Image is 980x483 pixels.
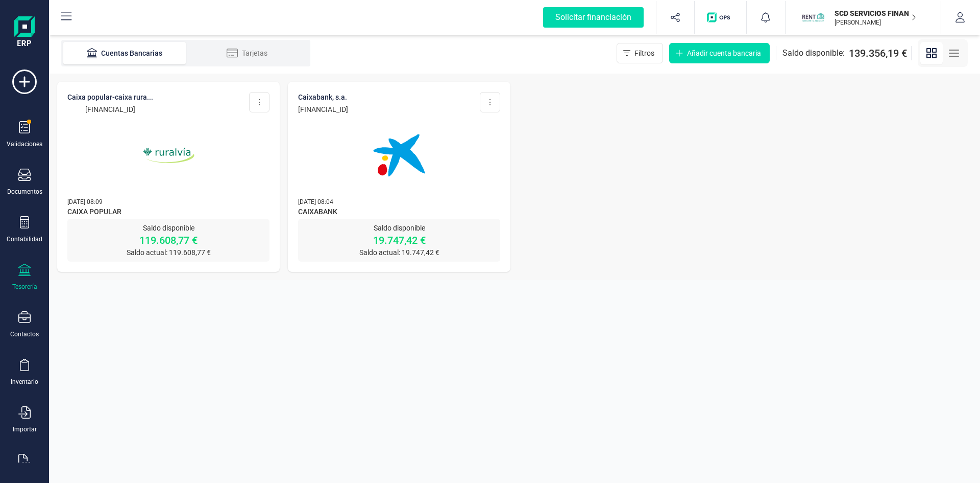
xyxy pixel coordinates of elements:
[782,47,845,59] span: Saldo disponible:
[10,330,39,338] div: Contactos
[7,235,42,243] div: Contabilidad
[835,18,916,27] p: [PERSON_NAME]
[12,283,37,291] div: Tesorería
[67,247,269,258] p: Saldo actual: 119.608,77 €
[298,92,348,102] p: CAIXABANK, S.A.
[14,16,35,49] img: Logo Finanedi
[11,378,38,386] div: Inventario
[298,206,500,219] span: CAIXABANK
[634,48,654,58] span: Filtros
[617,43,663,63] button: Filtros
[67,92,153,102] p: CAIXA POPULAR-CAIXA RURA...
[835,8,916,18] p: SCD SERVICIOS FINANCIEROS SL
[687,48,761,58] span: Añadir cuenta bancaria
[707,12,734,22] img: Logo de OPS
[298,247,500,258] p: Saldo actual: 19.747,42 €
[802,6,824,29] img: SC
[7,140,42,148] div: Validaciones
[531,1,656,34] button: Solicitar financiación
[298,198,333,205] span: [DATE] 08:04
[67,198,103,205] span: [DATE] 08:09
[67,104,153,114] p: [FINANCIAL_ID]
[206,48,288,58] div: Tarjetas
[669,43,770,63] button: Añadir cuenta bancaria
[7,188,42,196] div: Documentos
[298,233,500,247] p: 19.747,42 €
[298,223,500,233] p: Saldo disponible
[67,233,269,247] p: 119.608,77 €
[798,1,928,34] button: SCSCD SERVICIOS FINANCIEROS SL[PERSON_NAME]
[701,1,740,34] button: Logo de OPS
[543,7,644,28] div: Solicitar financiación
[67,223,269,233] p: Saldo disponible
[13,425,37,433] div: Importar
[67,206,269,219] span: CAIXA POPULAR
[298,104,348,114] p: [FINANCIAL_ID]
[849,46,907,60] span: 139.356,19 €
[84,48,165,58] div: Cuentas Bancarias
